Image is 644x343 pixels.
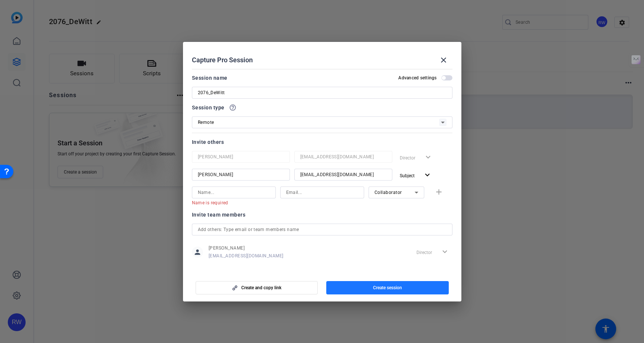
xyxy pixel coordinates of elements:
[400,173,415,178] span: Subject
[229,104,236,111] mat-icon: help_outline
[196,281,318,294] button: Create and copy link
[397,169,435,182] button: Subject
[192,138,452,146] div: Invite others
[192,51,452,69] div: Capture Pro Session
[192,198,270,207] mat-error: Name is required
[375,190,402,195] span: Collaborator
[326,281,449,294] button: Create session
[241,285,281,291] span: Create and copy link
[300,170,386,179] input: Email...
[209,245,284,251] span: [PERSON_NAME]
[198,170,284,179] input: Name...
[198,152,284,161] input: Name...
[198,88,447,97] input: Enter Session Name
[209,253,284,259] span: [EMAIL_ADDRESS][DOMAIN_NAME]
[198,120,214,125] span: Remote
[423,171,432,180] mat-icon: expand_more
[192,103,225,112] span: Session type
[192,247,203,258] mat-icon: person
[192,210,452,219] div: Invite team members
[286,188,358,197] input: Email...
[192,73,228,82] div: Session name
[198,188,270,197] input: Name...
[439,56,448,65] mat-icon: close
[198,225,447,234] input: Add others: Type email or team members name
[300,152,386,161] input: Email...
[398,75,437,81] h2: Advanced settings
[373,285,402,291] span: Create session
